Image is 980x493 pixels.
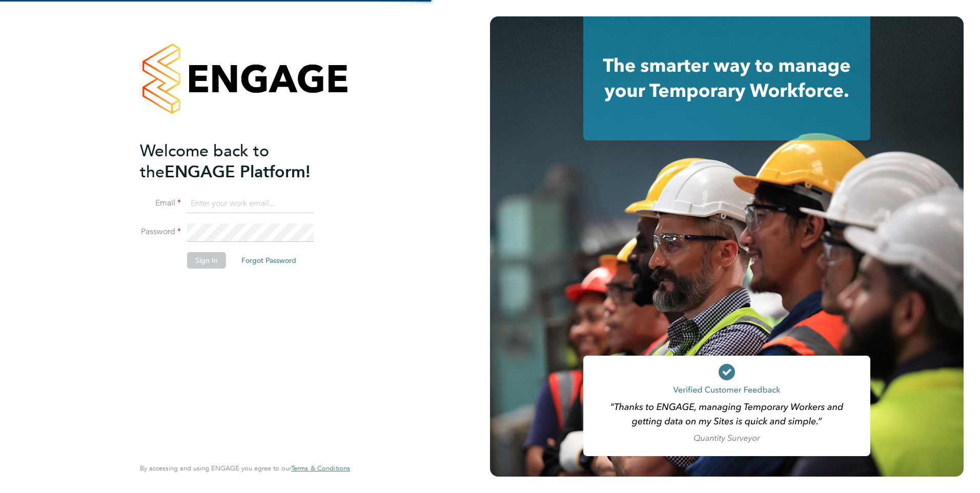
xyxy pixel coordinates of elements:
h2: ENGAGE Platform! [140,140,340,182]
span: By accessing and using ENGAGE you agree to our [140,464,350,473]
button: Sign In [187,252,226,269]
span: Welcome back to the [140,141,269,182]
a: Terms & Conditions [291,464,350,473]
span: Terms & Conditions [291,464,350,473]
input: Enter your work email... [187,195,314,213]
label: Email [140,198,181,209]
button: Forgot Password [233,252,304,269]
label: Password [140,227,181,237]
